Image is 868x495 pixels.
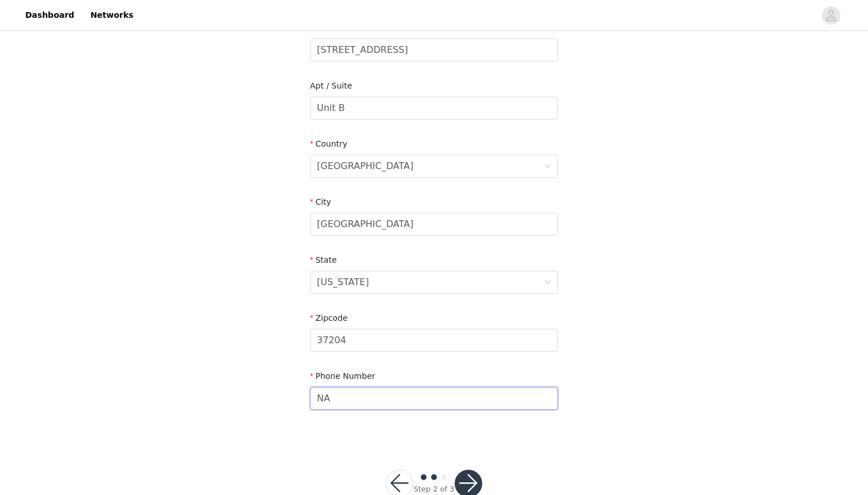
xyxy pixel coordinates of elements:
label: State [310,255,337,264]
i: icon: down [544,279,551,287]
div: Step 2 of 3 [413,484,454,495]
label: Zipcode [310,313,348,323]
a: Dashboard [18,2,81,28]
label: City [310,197,331,206]
a: Networks [83,2,140,28]
label: Country [310,139,347,148]
i: icon: down [544,163,551,171]
label: Apt / Suite [310,81,352,90]
div: avatar [826,6,836,25]
label: Phone Number [310,371,375,381]
div: United States [317,155,413,177]
div: Tennessee [317,271,369,293]
label: Address [310,23,347,32]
